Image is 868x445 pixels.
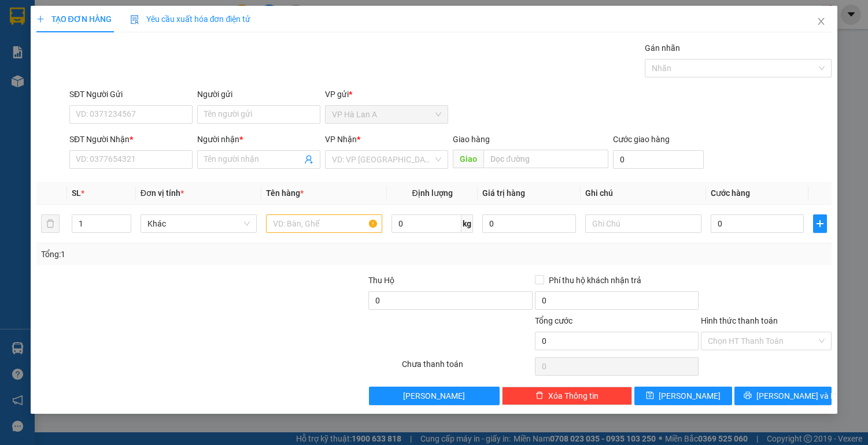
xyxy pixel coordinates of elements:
span: Định lượng [412,188,453,198]
span: save [646,391,654,400]
button: printer[PERSON_NAME] và In [734,387,832,405]
span: Xóa Thông tin [548,390,599,402]
button: [PERSON_NAME] [369,387,500,405]
div: SĐT Người Gửi [69,88,193,101]
span: kg [461,214,473,233]
input: Dọc đường [483,150,608,168]
span: delete [535,391,544,400]
span: Tên hàng [266,188,304,198]
span: [PERSON_NAME] [403,390,465,402]
span: Cước hàng [711,188,750,198]
span: [PERSON_NAME] và In [756,390,837,402]
div: Người gửi [197,88,320,101]
div: SĐT Người Nhận [69,133,193,146]
label: Gán nhãn [645,43,680,53]
th: Ghi chú [581,182,706,205]
span: TẠO ĐƠN HÀNG [36,14,112,24]
span: Thu Hộ [368,276,394,285]
span: [PERSON_NAME] [659,390,721,402]
span: Giá trị hàng [482,188,525,198]
span: Yêu cầu xuất hóa đơn điện tử [130,14,251,24]
span: Phí thu hộ khách nhận trả [544,274,646,287]
input: 0 [482,214,576,233]
button: plus [813,214,827,233]
button: deleteXóa Thông tin [502,387,633,405]
input: Cước giao hàng [613,150,704,169]
span: VP Hà Lan A [332,106,441,123]
label: Cước giao hàng [613,135,670,144]
img: icon [130,15,139,24]
span: plus [36,15,45,23]
span: printer [744,391,752,400]
input: VD: Bàn, Ghế [266,214,382,233]
div: Chưa thanh toán [401,358,534,378]
span: Giao [453,150,483,168]
span: Tổng cước [535,316,572,325]
span: Đơn vị tính [141,188,184,198]
input: Ghi Chú [585,214,701,233]
div: Tổng: 1 [41,248,336,261]
div: VP gửi [325,88,448,101]
button: save[PERSON_NAME] [634,387,732,405]
label: Hình thức thanh toán [701,316,778,325]
span: close [817,17,826,26]
button: delete [41,214,60,233]
span: plus [814,219,826,228]
div: Người nhận [197,133,320,146]
span: SL [72,188,81,198]
span: user-add [304,155,313,164]
button: Close [805,6,837,38]
span: Khác [147,215,250,232]
span: VP Nhận [325,135,357,144]
span: Giao hàng [453,135,490,144]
